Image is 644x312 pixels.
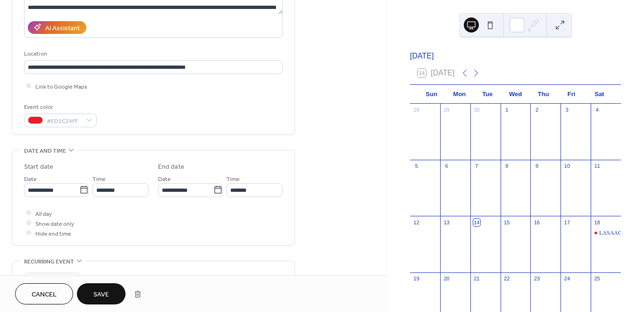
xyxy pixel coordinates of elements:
div: AI Assistant [45,23,80,33]
div: Sun [418,85,445,104]
div: Start date [24,162,53,172]
div: 29 [443,107,450,114]
div: 8 [503,163,510,170]
button: Cancel [15,283,73,304]
div: Tue [474,85,502,104]
div: 3 [563,107,570,114]
button: AI Assistant [28,21,86,34]
span: Date [24,174,37,184]
div: Location [24,49,281,59]
span: Save [93,290,109,300]
span: Recurring event [24,257,74,267]
div: Fri [557,85,585,104]
span: #ED1C24FF [47,116,82,126]
div: 15 [503,219,510,226]
button: Save [77,283,125,304]
span: Hide end time [35,229,71,238]
div: 20 [443,275,450,282]
div: 12 [413,219,420,226]
div: 2 [533,107,540,114]
div: 9 [533,163,540,170]
div: 22 [503,275,510,282]
span: Time [92,174,106,184]
div: 28 [413,107,420,114]
span: Link to Google Maps [35,82,87,91]
div: 7 [473,163,480,170]
div: LASAAC MEETING: Galpin Motors, Santa Clarita, CA [591,229,621,237]
div: 18 [594,219,601,226]
span: Date and time [24,146,66,156]
span: All day [35,209,52,219]
div: Mon [445,85,473,104]
div: 1 [503,107,510,114]
div: 4 [594,107,601,114]
div: 24 [563,275,570,282]
div: Wed [502,85,529,104]
div: 14 [473,219,480,226]
div: [DATE] [410,50,621,62]
div: 5 [413,163,420,170]
div: Sat [585,85,613,104]
span: Show date only [35,219,74,229]
div: 11 [594,163,601,170]
span: Cancel [32,290,57,300]
div: 25 [594,275,601,282]
div: 10 [563,163,570,170]
div: Event color [24,102,95,112]
div: 30 [473,107,480,114]
div: 21 [473,275,480,282]
div: 13 [443,219,450,226]
div: 16 [533,219,540,226]
div: Thu [529,85,557,104]
div: 23 [533,275,540,282]
div: 6 [443,163,450,170]
span: Time [226,174,240,184]
div: 17 [563,219,570,226]
div: End date [158,162,184,172]
span: Date [158,174,171,184]
div: 19 [413,275,420,282]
